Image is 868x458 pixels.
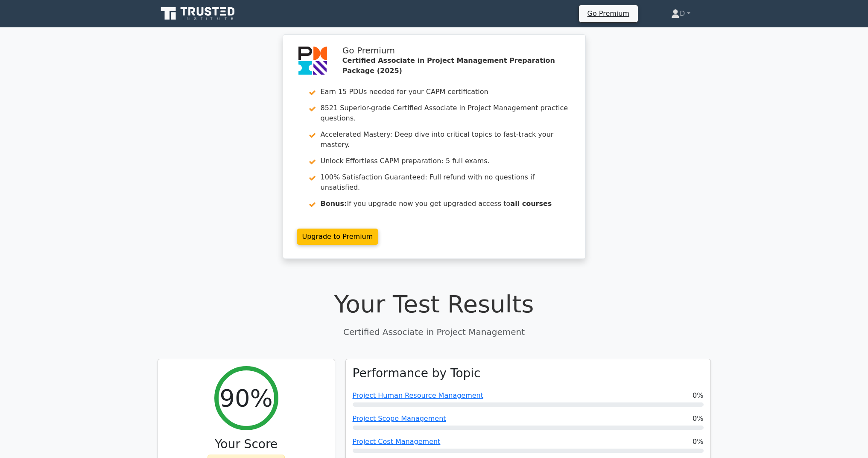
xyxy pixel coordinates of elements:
[219,384,272,412] h2: 90%
[693,437,703,447] span: 0%
[693,390,703,401] span: 0%
[582,8,634,19] a: Go Premium
[693,414,703,424] span: 0%
[353,391,483,399] a: Project Human Resource Management
[158,290,711,318] h1: Your Test Results
[158,326,711,338] p: Certified Associate in Project Management
[651,5,710,22] a: D
[353,437,441,446] a: Project Cost Management
[353,366,481,381] h3: Performance by Topic
[297,229,379,245] a: Upgrade to Premium
[353,414,446,423] a: Project Scope Management
[165,437,328,452] h3: Your Score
